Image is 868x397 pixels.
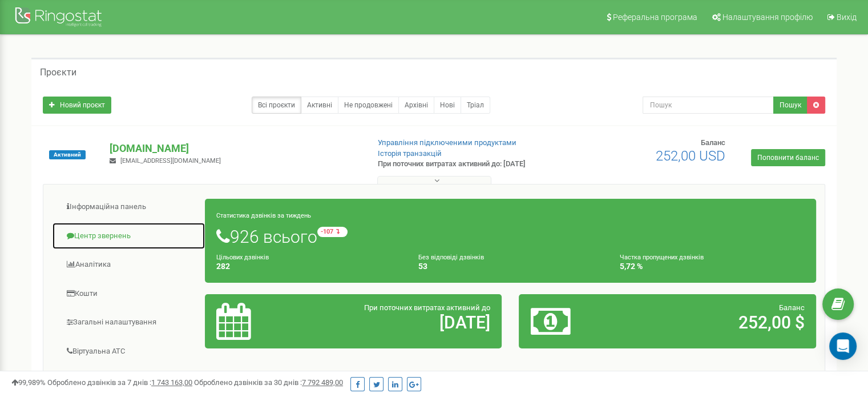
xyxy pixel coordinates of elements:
small: Статистика дзвінків за тиждень [216,212,311,219]
a: Тріал [461,97,490,114]
small: -107 [317,227,348,237]
span: Налаштування профілю [722,13,813,22]
h4: 282 [216,262,401,271]
span: 99,989% [11,378,46,387]
div: Open Intercom Messenger [829,332,857,360]
h2: 252,00 $ [628,313,805,332]
small: Цільових дзвінків [216,254,269,261]
a: Загальні налаштування [52,308,205,336]
u: 7 792 489,00 [302,378,343,387]
u: 1 743 163,00 [151,378,192,387]
a: Кошти [52,280,205,308]
a: Новий проєкт [43,97,111,114]
span: Оброблено дзвінків за 7 днів : [47,378,192,387]
small: Без відповіді дзвінків [418,254,484,261]
button: Пошук [773,97,808,114]
a: Архівні [398,97,434,114]
small: Частка пропущених дзвінків [620,254,704,261]
h2: [DATE] [313,313,490,332]
input: Пошук [643,97,774,114]
span: 252,00 USD [656,148,725,164]
span: Активний [49,150,86,159]
a: Інформаційна панель [52,193,205,221]
a: Активні [301,97,338,114]
p: [DOMAIN_NAME] [110,141,359,156]
h5: Проєкти [40,67,76,78]
span: Баланс [701,138,725,147]
span: Вихід [837,13,857,22]
a: Історія транзакцій [378,149,442,158]
a: Віртуальна АТС [52,338,205,366]
a: Поповнити баланс [751,149,825,166]
span: Реферальна програма [613,13,697,22]
a: Всі проєкти [252,97,301,114]
span: [EMAIL_ADDRESS][DOMAIN_NAME] [120,157,221,165]
span: При поточних витратах активний до [364,303,490,312]
a: Не продовжені [338,97,399,114]
a: Центр звернень [52,222,205,250]
a: Наскрізна аналітика [52,366,205,394]
h1: 926 всього [216,227,805,246]
span: Баланс [779,303,805,312]
a: Аналiтика [52,251,205,279]
a: Нові [434,97,461,114]
h4: 53 [418,262,603,271]
p: При поточних витратах активний до: [DATE] [378,159,560,170]
a: Управління підключеними продуктами [378,138,516,147]
h4: 5,72 % [620,262,805,271]
span: Оброблено дзвінків за 30 днів : [194,378,343,387]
